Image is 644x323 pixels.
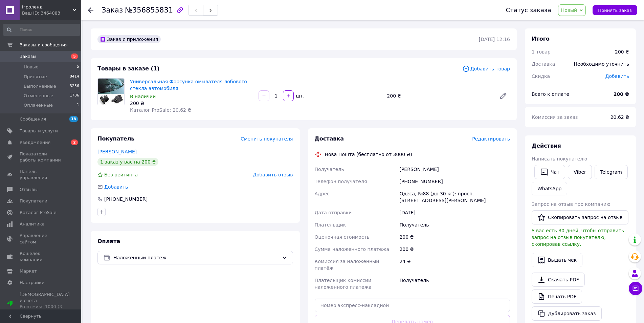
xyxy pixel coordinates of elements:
[315,210,352,215] span: Дата отправки
[479,37,510,42] time: [DATE] 12:16
[130,107,191,113] span: Каталог ProSale: 20.62 ₴
[534,165,565,179] button: Чат
[398,175,511,188] div: [PHONE_NUMBER]
[24,64,39,70] span: Новые
[20,233,63,245] span: Управление сайтом
[532,49,551,55] span: 1 товар
[3,24,80,36] input: Поиск
[496,89,510,103] a: Редактировать
[20,198,47,204] span: Покупатели
[315,259,379,271] span: Комиссия за наложенный платёж
[506,7,551,14] div: Статус заказа
[130,94,156,99] span: В наличии
[315,278,372,290] span: Плательщик комиссии наложенного платежа
[113,254,279,261] span: Наложенный платеж
[20,53,36,60] span: Заказы
[20,139,50,146] span: Уведомления
[97,35,161,43] div: Заказ с приложения
[398,207,511,219] div: [DATE]
[102,6,123,14] span: Заказ
[20,210,56,216] span: Каталог ProSale
[532,306,602,321] button: Дублировать заказ
[398,231,511,243] div: 200 ₴
[69,116,78,122] span: 18
[570,57,633,71] div: Необходимо уточнить
[605,73,629,79] span: Добавить
[241,136,293,142] span: Сменить покупателя
[125,6,173,14] span: №356855831
[24,93,53,99] span: Отмененные
[20,128,58,134] span: Товары и услуги
[315,246,390,252] span: Сумма наложенного платежа
[610,114,629,120] span: 20.62 ₴
[593,5,637,15] button: Принять заказ
[315,167,344,172] span: Получатель
[77,102,79,108] span: 1
[70,93,79,99] span: 1706
[20,280,44,286] span: Настройки
[97,238,120,244] span: Оплата
[71,139,78,145] span: 2
[532,182,567,195] a: WhatsApp
[77,64,79,70] span: 5
[97,65,159,72] span: Товары в заказе (1)
[532,91,569,97] span: Всего к оплате
[398,219,511,231] div: Получатель
[88,7,93,14] div: Вернуться назад
[20,151,63,163] span: Показатели работы компании
[315,179,367,184] span: Телефон получателя
[472,136,510,142] span: Редактировать
[561,7,577,13] span: Новый
[532,228,624,247] span: У вас есть 30 дней, чтобы отправить запрос на отзыв покупателю, скопировав ссылку.
[532,253,582,267] button: Выдать чек
[532,156,587,161] span: Написать покупателю
[104,184,128,190] span: Добавить
[532,289,582,304] a: Печать PDF
[398,255,511,274] div: 24 ₴
[24,74,47,80] span: Принятые
[97,158,158,166] div: 1 заказ у вас на 200 ₴
[315,191,330,196] span: Адрес
[294,92,305,99] div: шт.
[70,83,79,89] span: 3256
[532,273,585,287] a: Скачать PDF
[315,299,510,312] input: Номер экспресс-накладной
[20,221,45,227] span: Аналитика
[532,36,550,42] span: Итого
[20,187,38,193] span: Отзывы
[384,91,494,101] div: 200 ₴
[24,102,53,108] span: Оплаченные
[323,151,414,158] div: Нова Пошта (бесплатно от 3000 ₴)
[595,165,628,179] a: Telegram
[22,10,81,16] div: Ваш ID: 3464083
[130,100,253,107] div: 200 ₴
[315,234,370,240] span: Оценочная стоимость
[20,292,70,316] span: [DEMOGRAPHIC_DATA] и счета
[398,243,511,255] div: 200 ₴
[20,268,37,274] span: Маркет
[104,172,138,177] span: Без рейтинга
[532,210,628,224] button: Скопировать запрос на отзыв
[398,188,511,207] div: Одеса, №88 (до 30 кг): просп. [STREET_ADDRESS][PERSON_NAME]
[315,135,344,142] span: Доставка
[462,65,510,72] span: Добавить товар
[24,83,56,89] span: Выполненные
[532,73,550,79] span: Скидка
[97,135,134,142] span: Покупатель
[20,42,68,48] span: Заказы и сообщения
[130,79,247,91] a: Универсальная Форсунка омывателя лобового стекла автомобиля
[70,74,79,80] span: 8414
[532,61,555,67] span: Доставка
[20,251,63,263] span: Кошелек компании
[532,114,578,120] span: Комиссия за заказ
[532,143,561,149] span: Действия
[398,163,511,175] div: [PERSON_NAME]
[615,48,629,55] div: 200 ₴
[104,196,148,202] div: [PHONE_NUMBER]
[71,53,78,59] span: 5
[568,165,592,179] a: Viber
[20,116,46,122] span: Сообщения
[98,79,124,105] img: Универсальная Форсунка омывателя лобового стекла автомобиля
[97,149,137,154] a: [PERSON_NAME]
[20,304,70,316] div: Prom микс 1000 (3 месяца)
